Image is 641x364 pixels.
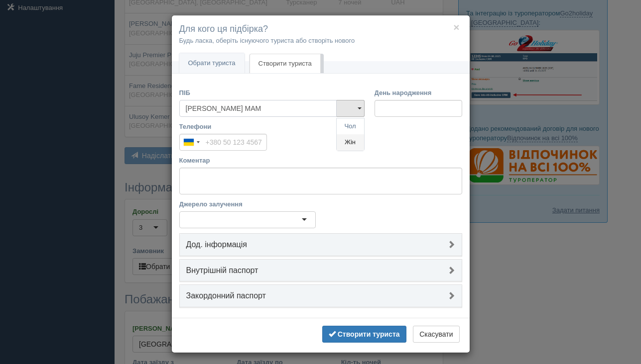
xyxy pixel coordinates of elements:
a: Створити туриста [250,54,321,74]
a: Чол [337,118,364,135]
h4: Закордонний паспорт [186,291,455,300]
label: День народження [375,88,462,97]
a: Жін [337,134,364,151]
button: Створити туриста [322,326,406,343]
h4: Дод. інформація [186,240,455,249]
label: Джерело залучення [179,199,316,209]
p: Будь ласка, оберіть існуючого туриста або створіть нового [179,36,462,45]
button: × [453,22,459,32]
h4: Для кого ця підбірка? [179,23,462,36]
button: Скасувати [413,326,459,343]
button: Selected country [180,134,203,150]
label: Телефони [179,122,267,131]
label: ПІБ [179,88,365,97]
input: +380 50 123 4567 [179,134,267,151]
h4: Внутрішній паспорт [186,266,455,275]
a: Обрати туриста [179,53,245,74]
label: Коментар [179,156,462,165]
b: Створити туриста [338,330,400,338]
